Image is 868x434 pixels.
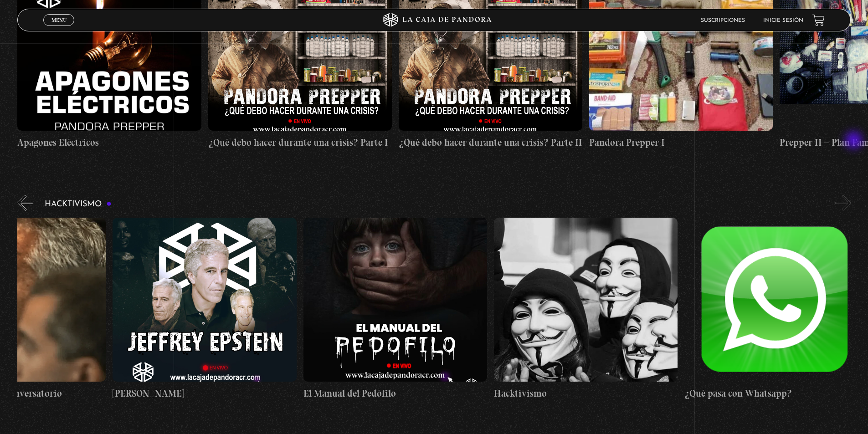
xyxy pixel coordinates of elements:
a: Hacktivismo [494,218,678,401]
h4: ¿Qué debo hacer durante una crisis? Parte I [208,135,392,150]
h4: Hacktivismo [494,386,678,401]
h4: ¿Qué debo hacer durante una crisis? Parte II [399,135,582,150]
h4: [PERSON_NAME] [113,386,296,401]
span: Menu [51,17,67,23]
a: El Manual del Pedófilo [303,218,487,401]
a: Suscripciones [701,18,745,23]
a: [PERSON_NAME] [113,218,296,401]
h4: ¿Qué pasa con Whatsapp? [684,386,868,401]
h4: Apagones Eléctricos [17,135,201,150]
h3: Hacktivismo [45,200,112,209]
span: Cerrar [48,25,70,31]
a: View your shopping cart [812,14,825,26]
h4: El Manual del Pedófilo [303,386,487,401]
button: Previous [17,195,33,211]
a: ¿Qué pasa con Whatsapp? [684,218,868,401]
h4: Pandora Prepper I [589,135,773,150]
a: Inicie sesión [763,18,803,23]
button: Next [835,195,851,211]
